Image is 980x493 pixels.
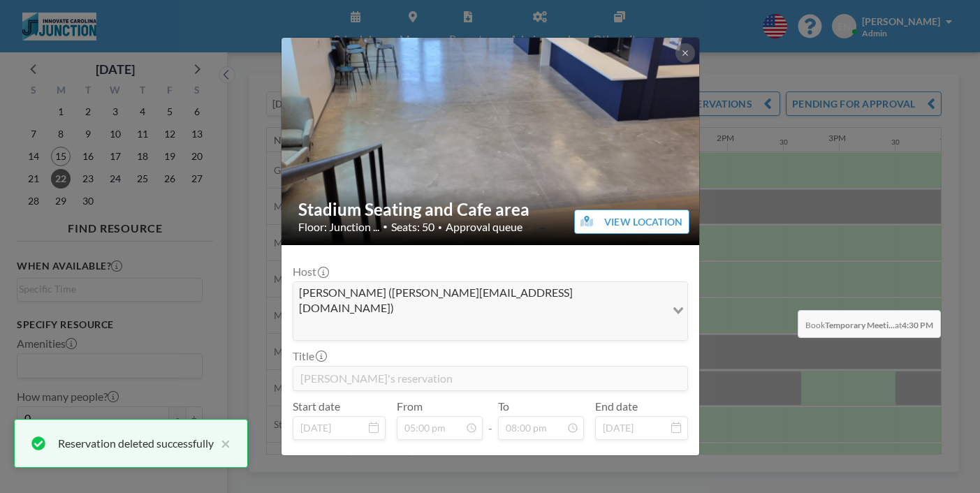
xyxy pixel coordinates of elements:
[397,399,423,413] label: From
[498,399,509,413] label: To
[295,319,664,337] input: Search for option
[574,209,689,234] button: VIEW LOCATION
[293,265,328,279] label: Host
[391,220,434,234] span: Seats: 50
[293,349,326,363] label: Title
[293,367,687,390] input: Emily's reservation
[902,320,933,330] b: 4:30 PM
[383,221,388,232] span: •
[595,399,638,413] label: End date
[281,36,701,246] img: 537.jpg
[296,285,663,316] span: [PERSON_NAME] ([PERSON_NAME][EMAIL_ADDRESS][DOMAIN_NAME])
[298,199,684,220] h2: Stadium Seating and Cafe area
[446,220,522,234] span: Approval queue
[309,452,411,466] label: Repeat (until [DATE])
[293,399,340,413] label: Start date
[58,435,214,452] div: Reservation deleted successfully
[798,310,941,338] span: Book at
[214,435,231,452] button: close
[488,404,492,435] span: -
[298,220,379,234] span: Floor: Junction ...
[438,223,442,232] span: •
[825,320,895,330] b: Temporary Meeti...
[293,282,687,340] div: Search for option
